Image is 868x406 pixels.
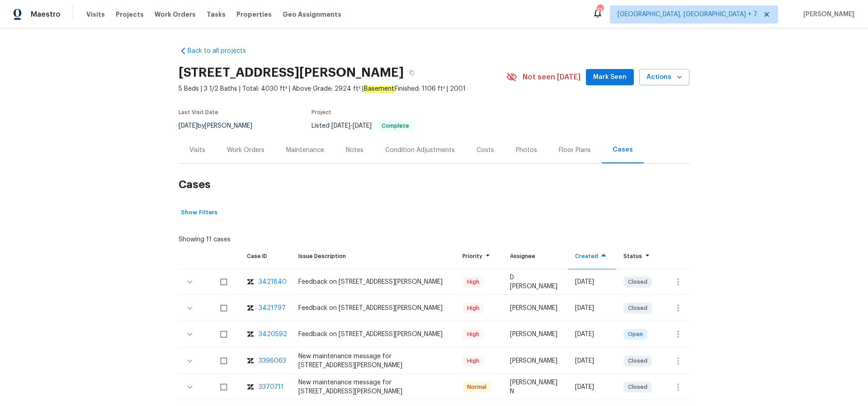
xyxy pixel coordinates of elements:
span: Projects [116,10,144,19]
span: [PERSON_NAME] [800,10,854,19]
div: Showing 11 cases [179,231,231,244]
span: Normal [463,383,490,392]
span: 5 Beds | 3 1/2 Baths | Total: 4030 ft² | Above Grade: 2924 ft² | Finished: 1106 ft² | 2001 [179,84,506,93]
div: [DATE] [575,383,609,392]
div: Visits [189,146,205,155]
div: Cases [613,145,633,154]
span: Closed [624,277,651,286]
span: [DATE] [331,123,350,129]
div: D [PERSON_NAME] [510,273,561,291]
div: [DATE] [575,304,609,313]
span: Work Orders [155,10,196,19]
button: Show Filters [179,206,220,220]
div: Work Orders [227,146,264,155]
button: Actions [639,69,689,86]
span: Visits [86,10,105,19]
a: zendesk-icon3421797 [247,304,284,313]
div: Created [575,252,609,261]
div: [PERSON_NAME] [510,330,561,339]
div: 45 [597,5,603,14]
div: Floor Plans [559,146,591,155]
div: New maintenance message for [STREET_ADDRESS][PERSON_NAME] [298,378,448,396]
span: [DATE] [353,123,372,129]
h2: Cases [179,164,689,206]
em: Basement [363,85,395,92]
button: Copy Address [404,65,420,81]
img: zendesk-icon [247,383,254,392]
div: Priority [462,252,495,261]
a: Back to all projects [179,46,265,55]
span: High [463,356,483,365]
span: Closed [624,304,651,313]
span: Closed [624,356,651,365]
div: 3421797 [259,304,286,313]
a: zendesk-icon3370711 [247,383,284,392]
span: High [463,277,483,286]
span: High [463,330,483,339]
div: 3396063 [259,356,286,365]
span: Last Visit Date [179,110,218,115]
div: Feedback on [STREET_ADDRESS][PERSON_NAME] [298,330,448,339]
div: by [PERSON_NAME] [179,120,263,131]
div: Case ID [247,252,284,261]
span: Open [624,330,646,339]
span: Mark Seen [593,72,627,83]
div: Maintenance [286,146,324,155]
span: Maestro [31,10,61,19]
span: Project [311,110,331,115]
span: Actions [646,72,682,83]
span: Not seen [DATE] [523,73,580,82]
span: - [331,123,372,129]
span: Tasks [207,11,226,18]
a: zendesk-icon3421840 [247,277,284,286]
img: zendesk-icon [247,356,254,365]
div: Assignee [510,252,561,261]
div: [DATE] [575,277,609,286]
a: zendesk-icon3420592 [247,330,284,339]
span: [GEOGRAPHIC_DATA], [GEOGRAPHIC_DATA] + 7 [618,10,757,19]
div: Photos [516,146,537,155]
div: [PERSON_NAME] [510,356,561,365]
span: Show Filters [181,208,217,218]
div: 3370711 [259,383,283,392]
div: Notes [346,146,363,155]
div: 3420592 [259,330,287,339]
div: [DATE] [575,356,609,365]
div: [DATE] [575,330,609,339]
div: Issue Description [298,252,448,261]
div: [PERSON_NAME] [510,304,561,313]
div: Feedback on [STREET_ADDRESS][PERSON_NAME] [298,304,448,313]
span: Complete [378,123,413,129]
span: [DATE] [179,123,198,129]
span: Properties [236,10,272,19]
a: zendesk-icon3396063 [247,356,284,365]
img: zendesk-icon [247,277,254,286]
div: Feedback on [STREET_ADDRESS][PERSON_NAME] [298,277,448,286]
span: Listed [311,123,414,129]
h2: [STREET_ADDRESS][PERSON_NAME] [179,68,404,77]
img: zendesk-icon [247,304,254,313]
div: New maintenance message for [STREET_ADDRESS][PERSON_NAME] [298,352,448,370]
div: Condition Adjustments [385,146,455,155]
span: Geo Assignments [283,10,341,19]
div: 3421840 [259,277,287,286]
span: High [463,304,483,313]
div: Costs [476,146,494,155]
button: Mark Seen [586,69,634,86]
span: Closed [624,383,651,392]
img: zendesk-icon [247,330,254,339]
div: Status [623,252,653,261]
div: [PERSON_NAME] N [510,378,561,396]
